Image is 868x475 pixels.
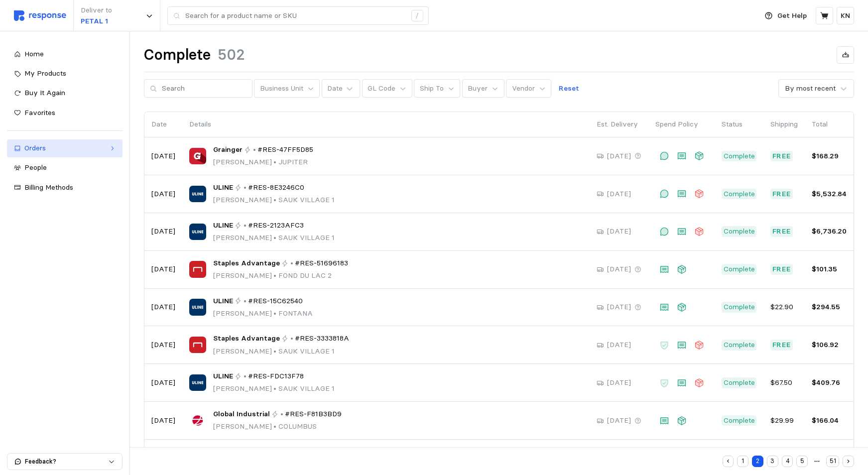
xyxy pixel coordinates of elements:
p: [DATE] [607,264,631,275]
p: [DATE] [607,377,631,388]
img: ULINE [189,186,206,202]
input: Search for a product name or SKU [185,7,406,25]
p: Reset [559,83,579,94]
span: Staples Advantage [213,258,280,269]
img: Global Industrial [189,412,206,429]
p: [DATE] [151,340,175,351]
input: Search [162,80,247,98]
a: Orders [7,139,123,157]
button: 4 [782,456,793,467]
button: 3 [767,456,778,467]
span: Staples Advantage [213,333,280,344]
p: [PERSON_NAME] JUPITER [213,157,314,168]
p: [DATE] [151,415,175,426]
p: Buyer [468,83,488,94]
p: $22.90 [770,302,798,313]
p: $294.55 [812,302,847,313]
p: $168.29 [812,151,847,162]
img: ULINE [189,374,206,391]
img: svg%3e [14,10,66,21]
p: [DATE] [151,226,175,237]
p: Complete [724,151,755,162]
button: 51 [826,456,839,467]
img: Staples Advantage [189,261,206,277]
img: ULINE [189,224,206,240]
p: [DATE] [151,264,175,275]
p: Complete [724,264,755,275]
p: Details [189,119,583,130]
p: $67.50 [770,377,798,388]
a: Home [7,45,123,63]
button: Business Unit [254,79,320,98]
span: Home [24,49,44,58]
button: Reset [553,79,585,98]
img: Grainger [189,148,206,164]
span: Favorites [24,108,55,117]
p: Vendor [512,83,535,94]
p: Complete [724,340,755,351]
p: $101.35 [812,264,847,275]
p: [PERSON_NAME] SAUK VILLAGE 1 [213,195,335,206]
p: Free [772,340,791,351]
a: Favorites [7,104,123,122]
span: • [272,384,278,393]
button: Ship To [414,79,460,98]
button: Feedback? [7,454,122,470]
p: [DATE] [607,151,631,162]
p: Est. Delivery [597,119,641,130]
p: [DATE] [151,189,175,200]
span: ULINE [213,182,233,193]
span: My Products [24,69,66,78]
p: [DATE] [607,415,631,426]
a: People [7,159,123,177]
p: $5,532.84 [812,189,847,200]
span: • [272,422,278,431]
p: • [244,220,247,231]
span: • [272,347,278,356]
p: Complete [724,189,755,200]
span: #RES-8E3246C0 [248,182,304,193]
span: Grainger [213,144,243,155]
p: Business Unit [260,83,303,94]
p: Date [151,119,175,130]
img: ULINE [189,299,206,315]
p: [DATE] [607,189,631,200]
p: Shipping [770,119,798,130]
p: Complete [724,415,755,426]
p: Deliver to [81,5,112,16]
span: #RES-F81B3BD9 [285,409,342,420]
span: • [272,157,278,166]
span: • [272,309,278,318]
p: • [280,409,283,420]
p: [PERSON_NAME] SAUK VILLAGE 1 [213,346,350,357]
span: People [24,163,47,172]
span: #RES-2123AFC3 [248,220,304,231]
p: [DATE] [151,377,175,388]
p: Free [772,226,791,237]
p: [PERSON_NAME] SAUK VILLAGE 1 [213,383,335,394]
span: #RES-15C62540 [248,296,303,307]
p: $6,736.20 [812,226,847,237]
p: • [290,333,293,344]
img: Staples Advantage [189,337,206,353]
a: My Products [7,65,123,83]
p: Complete [724,377,755,388]
button: 1 [737,456,748,467]
p: [DATE] [607,226,631,237]
span: ULINE [213,371,233,382]
p: Status [722,119,756,130]
p: • [244,371,247,382]
button: 2 [752,456,763,467]
p: • [290,258,293,269]
p: PETAL 1 [81,16,112,27]
span: #RES-3333818A [295,333,349,344]
span: • [272,195,278,204]
p: $409.76 [812,377,847,388]
span: • [272,233,278,242]
p: $166.04 [812,415,847,426]
div: By most recent [785,83,836,94]
button: Vendor [506,79,551,98]
p: Complete [724,226,755,237]
p: Spend Policy [655,119,708,130]
p: [PERSON_NAME] FOND DU LAC 2 [213,270,349,281]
